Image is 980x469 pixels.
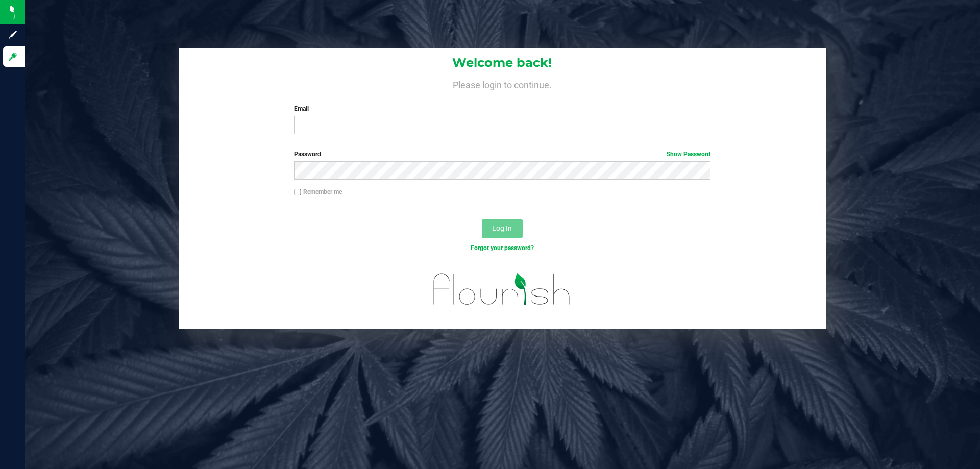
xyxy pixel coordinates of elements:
[179,78,826,90] h4: Please login to continue.
[8,30,18,40] inline-svg: Sign up
[667,151,710,158] a: Show Password
[294,187,342,196] label: Remember me
[294,189,301,196] input: Remember me
[294,151,321,158] span: Password
[482,219,523,238] button: Log In
[179,56,826,69] h1: Welcome back!
[421,263,583,315] img: flourish_logo.svg
[8,52,18,62] inline-svg: Log in
[492,224,512,232] span: Log In
[471,244,534,252] a: Forgot your password?
[294,104,710,113] label: Email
